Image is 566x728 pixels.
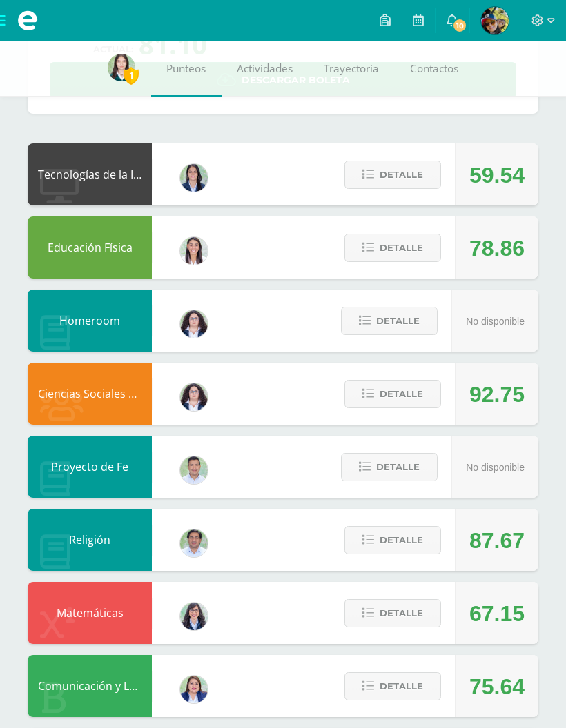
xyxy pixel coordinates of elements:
[28,582,152,644] div: Matemáticas
[180,237,208,265] img: 68dbb99899dc55733cac1a14d9d2f825.png
[222,41,309,97] a: Actividades
[469,217,525,279] div: 78.86
[469,583,525,645] div: 67.15
[395,41,474,97] a: Contactos
[410,61,458,76] span: Contactos
[180,456,208,484] img: 585d333ccf69bb1c6e5868c8cef08dba.png
[180,383,208,411] img: ba02aa29de7e60e5f6614f4096ff8928.png
[28,436,152,498] div: Proyecto de Fe
[180,676,208,703] img: 97caf0f34450839a27c93473503a1ec1.png
[124,67,139,84] span: 1
[166,61,206,76] span: Punteos
[28,363,152,425] div: Ciencias Sociales y Formación Ciudadana
[28,290,152,352] div: Homeroom
[481,7,509,34] img: 9328d5e98ceeb7b6b4c8a00374d795d3.png
[380,235,423,261] span: Detalle
[469,144,525,206] div: 59.54
[469,363,525,425] div: 92.75
[180,529,208,557] img: f767cae2d037801592f2ba1a5db71a2a.png
[344,526,441,554] button: Detalle
[341,453,438,481] button: Detalle
[180,164,208,192] img: 7489ccb779e23ff9f2c3e89c21f82ed0.png
[324,61,379,76] span: Trayectoria
[376,454,420,480] span: Detalle
[380,381,423,407] span: Detalle
[344,672,441,700] button: Detalle
[469,656,525,718] div: 75.64
[28,509,152,571] div: Religión
[341,307,438,335] button: Detalle
[180,310,208,338] img: ba02aa29de7e60e5f6614f4096ff8928.png
[309,41,395,97] a: Trayectoria
[344,161,441,189] button: Detalle
[344,234,441,262] button: Detalle
[452,18,467,33] span: 10
[151,41,222,97] a: Punteos
[380,674,423,699] span: Detalle
[380,527,423,553] span: Detalle
[28,216,152,279] div: Educación Física
[28,143,152,205] div: Tecnologías de la Información y Comunicación: Computación
[344,599,441,627] button: Detalle
[380,162,423,188] span: Detalle
[466,462,525,473] span: No disponible
[237,61,293,76] span: Actividades
[466,316,525,327] span: No disponible
[376,308,420,334] span: Detalle
[180,603,208,630] img: 01c6c64f30021d4204c203f22eb207bb.png
[108,54,135,81] img: 9e386c109338fe129f7304ee11bb0e09.png
[380,600,423,626] span: Detalle
[344,380,441,408] button: Detalle
[28,655,152,717] div: Comunicación y Lenguaje Idioma Español
[469,509,525,572] div: 87.67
